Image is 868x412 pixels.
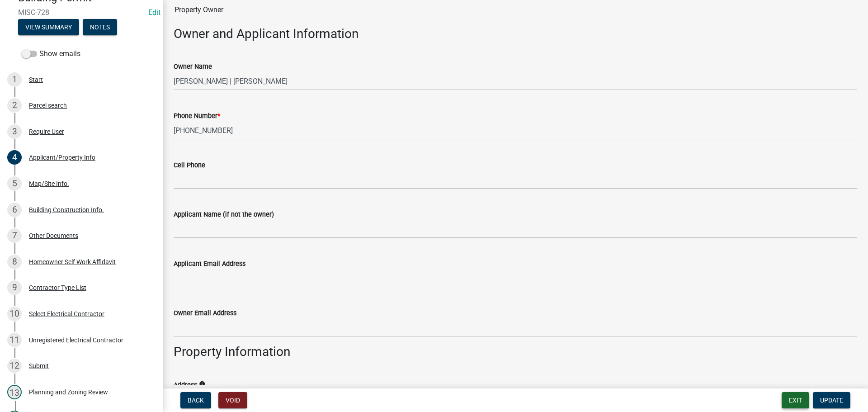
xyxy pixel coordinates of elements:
div: Map/Site Info. [29,180,69,187]
label: Applicant Email Address [174,261,245,267]
span: Update [820,397,843,404]
div: Building Construction Info. [29,207,104,213]
div: Contractor Type List [29,284,86,291]
div: Select Electrical Contractor [29,311,104,317]
button: Back [180,392,211,408]
button: Void [218,392,247,408]
span: Back [188,397,204,404]
button: Exit [782,392,809,408]
div: Parcel search [29,102,67,109]
h3: Owner and Applicant Information [174,26,857,42]
div: Planning and Zoning Review [29,389,108,395]
div: 12 [7,359,22,373]
label: Show emails [22,48,80,59]
div: Submit [29,363,49,369]
label: Owner Email Address [174,310,236,317]
span: MISC-728 [18,8,145,17]
a: Edit [148,8,160,17]
button: Notes [83,19,117,35]
label: Applicant Name (if not the owner) [174,212,274,218]
div: Other Documents [29,232,78,239]
label: Owner Name [174,64,212,70]
div: Require User [29,128,64,135]
div: 9 [7,280,22,295]
div: 13 [7,385,22,399]
div: 4 [7,150,22,165]
div: 3 [7,124,22,139]
wm-modal-confirm: Notes [83,24,117,31]
div: 5 [7,176,22,191]
div: Homeowner Self Work Affidavit [29,259,116,265]
label: Phone Number [174,113,220,119]
label: Cell Phone [174,162,205,169]
div: Applicant/Property Info [29,154,95,161]
button: View Summary [18,19,79,35]
div: 1 [7,72,22,87]
div: 8 [7,255,22,269]
button: Update [813,392,850,408]
wm-modal-confirm: Edit Application Number [148,8,160,17]
div: 10 [7,307,22,321]
label: Address [174,382,197,388]
div: 7 [7,228,22,243]
i: info [199,381,205,387]
wm-modal-confirm: Summary [18,24,79,31]
h3: Property Information [174,344,857,360]
div: Unregistered Electrical Contractor [29,337,123,343]
div: 11 [7,333,22,347]
div: 6 [7,203,22,217]
div: Start [29,76,43,83]
div: 2 [7,98,22,113]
